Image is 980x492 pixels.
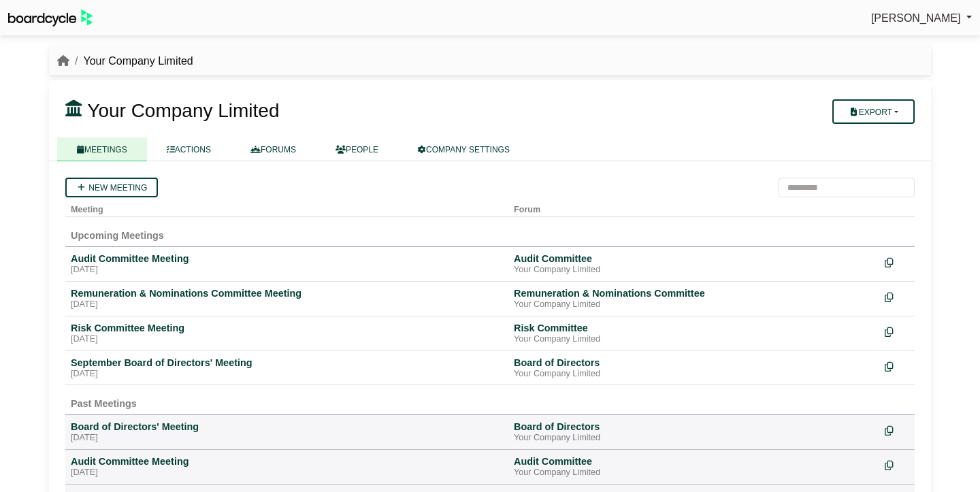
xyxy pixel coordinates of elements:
div: [DATE] [71,299,503,310]
a: [PERSON_NAME] [871,10,972,27]
div: Board of Directors [514,357,874,369]
div: Audit Committee [514,252,874,265]
div: [DATE] [71,334,503,345]
th: Forum [508,197,879,217]
span: Your Company Limited [87,100,279,121]
a: Audit Committee Meeting [DATE] [71,455,503,478]
div: Remuneration & Nominations Committee [514,287,874,299]
a: Audit Committee Meeting [DATE] [71,252,503,276]
a: Board of Directors Your Company Limited [514,357,874,380]
div: Make a copy [885,252,909,271]
div: Make a copy [885,322,909,340]
div: Your Company Limited [514,265,874,276]
div: [DATE] [71,433,503,444]
div: Audit Committee [514,455,874,468]
a: Risk Committee Your Company Limited [514,322,874,345]
div: Remuneration & Nominations Committee Meeting [71,287,503,299]
div: Make a copy [885,455,909,474]
div: Your Company Limited [514,369,874,380]
div: Risk Committee Meeting [71,322,503,334]
button: Export [832,99,915,124]
div: Make a copy [885,287,909,306]
a: New meeting [65,178,158,197]
li: Your Company Limited [69,52,193,70]
a: ACTIONS [147,137,231,161]
div: [DATE] [71,265,503,276]
a: PEOPLE [316,137,398,161]
a: Audit Committee Your Company Limited [514,455,874,478]
div: Your Company Limited [514,468,874,478]
a: FORUMS [231,137,316,161]
a: Board of Directors Your Company Limited [514,421,874,444]
span: Past Meetings [71,398,137,409]
span: [PERSON_NAME] [871,12,961,24]
div: [DATE] [71,369,503,380]
a: Audit Committee Your Company Limited [514,252,874,276]
th: Meeting [65,197,508,217]
div: Your Company Limited [514,433,874,444]
div: [DATE] [71,468,503,478]
a: Remuneration & Nominations Committee Your Company Limited [514,287,874,310]
div: Board of Directors [514,421,874,433]
a: COMPANY SETTINGS [398,137,529,161]
div: Your Company Limited [514,299,874,310]
a: MEETINGS [57,137,147,161]
nav: breadcrumb [57,52,193,70]
span: Upcoming Meetings [71,230,164,241]
div: Audit Committee Meeting [71,252,503,265]
div: Make a copy [885,357,909,375]
div: Make a copy [885,421,909,439]
a: Remuneration & Nominations Committee Meeting [DATE] [71,287,503,310]
div: Audit Committee Meeting [71,455,503,468]
div: Board of Directors' Meeting [71,421,503,433]
div: September Board of Directors' Meeting [71,357,503,369]
a: September Board of Directors' Meeting [DATE] [71,357,503,380]
a: Risk Committee Meeting [DATE] [71,322,503,345]
a: Board of Directors' Meeting [DATE] [71,421,503,444]
div: Your Company Limited [514,334,874,345]
div: Risk Committee [514,322,874,334]
img: BoardcycleBlackGreen-aaafeed430059cb809a45853b8cf6d952af9d84e6e89e1f1685b34bfd5cb7d64.svg [8,10,93,27]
